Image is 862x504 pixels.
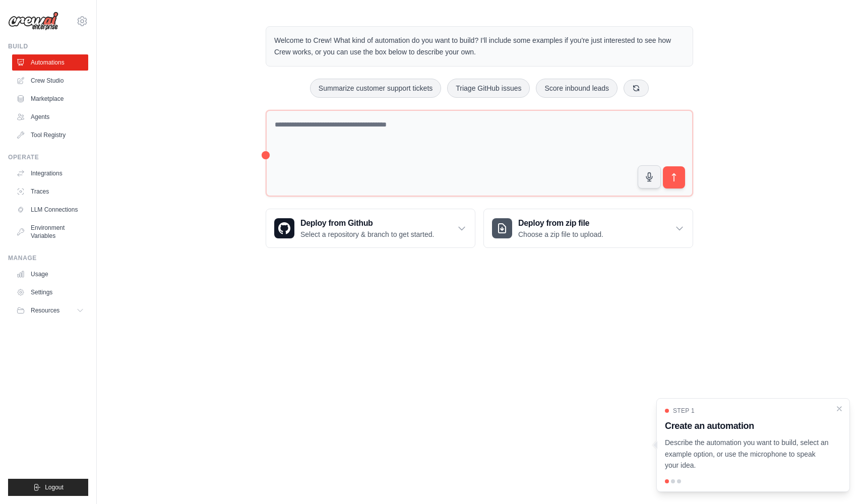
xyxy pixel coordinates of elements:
[12,202,88,218] a: LLM Connections
[8,479,88,496] button: Logout
[12,54,88,71] a: Automations
[8,254,88,262] div: Manage
[12,91,88,107] a: Marketplace
[518,229,603,239] p: Choose a zip file to upload.
[300,217,434,229] h3: Deploy from Github
[12,266,88,282] a: Usage
[12,183,88,200] a: Traces
[12,302,88,319] button: Resources
[447,79,530,98] button: Triage GitHub issues
[310,79,441,98] button: Summarize customer support tickets
[12,165,88,181] a: Integrations
[12,73,88,89] a: Crew Studio
[835,405,843,413] button: Close walkthrough
[12,109,88,125] a: Agents
[665,419,829,433] h3: Create an automation
[12,220,88,244] a: Environment Variables
[31,306,59,314] span: Resources
[45,483,64,491] span: Logout
[8,153,88,161] div: Operate
[536,79,618,98] button: Score inbound leads
[12,284,88,300] a: Settings
[665,437,829,471] p: Describe the automation you want to build, select an example option, or use the microphone to spe...
[8,42,88,50] div: Build
[518,217,603,229] h3: Deploy from zip file
[12,127,88,143] a: Tool Registry
[300,229,434,239] p: Select a repository & branch to get started.
[274,35,685,58] p: Welcome to Crew! What kind of automation do you want to build? I'll include some examples if you'...
[673,407,695,415] span: Step 1
[8,12,58,31] img: Logo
